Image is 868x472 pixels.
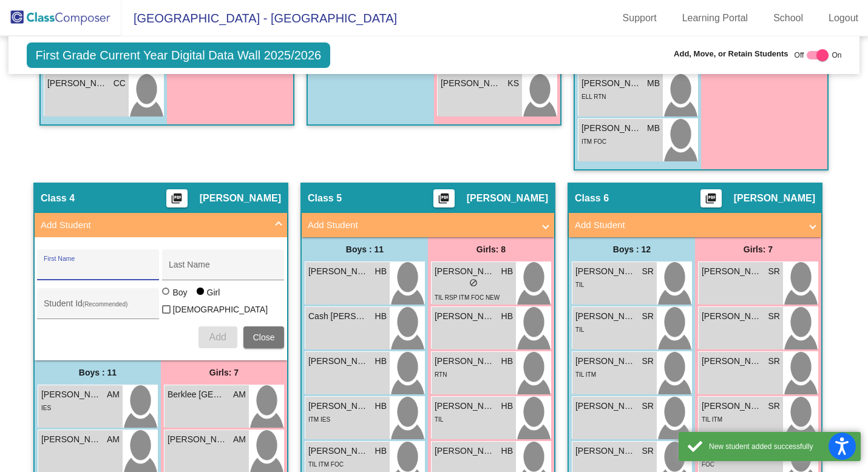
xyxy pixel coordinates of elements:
span: ELL RTN [581,93,606,100]
span: [GEOGRAPHIC_DATA] - [GEOGRAPHIC_DATA] [121,8,397,28]
span: On [832,50,841,61]
span: [PERSON_NAME] [47,77,108,90]
span: SR [768,310,780,323]
div: Girl [206,286,220,298]
span: [DEMOGRAPHIC_DATA] [172,302,268,317]
span: SR [768,400,780,413]
button: Print Students Details [166,189,188,207]
span: Close [253,332,275,342]
span: [PERSON_NAME] [441,77,501,90]
span: [PERSON_NAME] [575,445,636,457]
span: SR [768,355,780,368]
button: Add [198,326,237,348]
span: [PERSON_NAME] [575,265,636,278]
div: Girls: 7 [161,360,287,385]
span: AM [233,433,246,446]
span: Add [209,332,226,342]
span: MB [647,122,660,135]
button: Close [243,326,285,348]
span: Add, Move, or Retain Students [674,48,788,60]
span: [PERSON_NAME] [734,192,815,204]
span: [PERSON_NAME] [702,400,762,413]
mat-expansion-panel-header: Add Student [35,213,287,237]
span: HB [501,400,513,413]
span: HB [375,445,387,457]
mat-panel-title: Add Student [308,218,534,232]
span: [PERSON_NAME] [435,310,495,323]
span: CC [114,77,126,90]
span: HB [375,400,387,413]
span: TIL ITM [702,416,722,423]
mat-expansion-panel-header: Add Student [302,213,554,237]
span: [PERSON_NAME] [168,433,228,446]
span: [PERSON_NAME] [581,77,642,90]
span: HB [501,355,513,368]
span: Class 6 [575,192,609,204]
span: HB [501,265,513,278]
span: [PERSON_NAME] [308,445,369,457]
span: MB [647,77,660,90]
span: HB [501,310,513,323]
span: SR [768,265,780,278]
span: Cash [PERSON_NAME] [308,310,369,323]
span: [PERSON_NAME] [702,355,762,368]
a: Learning Portal [673,8,758,28]
div: New student added successfully [709,441,852,452]
input: First Name [44,265,153,274]
span: TIL [435,416,443,423]
span: [PERSON_NAME] [200,192,281,204]
span: [PERSON_NAME] [702,310,762,323]
mat-icon: picture_as_pdf [704,192,718,209]
span: ITM FOC [581,138,606,145]
span: [PERSON_NAME] [581,122,642,135]
span: [PERSON_NAME] [575,400,636,413]
a: Support [613,8,666,28]
span: SR [642,400,654,413]
span: AM [233,388,246,401]
span: [PERSON_NAME] [308,400,369,413]
div: Add Student [35,237,287,360]
mat-panel-title: Add Student [41,218,266,232]
span: Class 5 [308,192,342,204]
span: [PERSON_NAME] [435,265,495,278]
span: HB [501,445,513,457]
span: [PERSON_NAME] [575,310,636,323]
span: [PERSON_NAME] [702,265,762,278]
span: HB [375,355,387,368]
div: Boys : 11 [302,237,428,261]
span: SR [642,355,654,368]
div: Girls: 7 [695,237,821,261]
div: Boys : 11 [35,360,161,385]
span: Berklee [GEOGRAPHIC_DATA] [168,388,228,401]
span: TIL [575,282,584,288]
span: KS [507,77,519,90]
a: Logout [819,8,868,28]
div: Boy [172,286,187,298]
span: do_not_disturb_alt [469,278,478,287]
mat-expansion-panel-header: Add Student [569,213,821,237]
span: IES [41,405,51,411]
span: ITM IES [308,416,330,423]
span: HB [375,265,387,278]
span: [PERSON_NAME] [308,265,369,278]
span: [PERSON_NAME] [308,355,369,368]
span: RTN [435,371,447,378]
button: Print Students Details [700,189,722,207]
span: Class 4 [41,192,75,204]
mat-icon: picture_as_pdf [436,192,451,209]
div: Girls: 8 [428,237,554,261]
span: HB [375,310,387,323]
div: Boys : 12 [569,237,695,261]
span: FOC [702,461,714,468]
span: SR [642,265,654,278]
span: SR [642,310,654,323]
span: TIL ITM FOC [308,461,344,468]
span: AM [107,433,120,446]
span: AM [107,388,120,401]
span: [PERSON_NAME] [41,433,102,446]
a: School [764,8,813,28]
mat-icon: picture_as_pdf [169,192,184,209]
span: Off [795,50,804,61]
span: [PERSON_NAME] [467,192,548,204]
span: [PERSON_NAME] [435,400,495,413]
